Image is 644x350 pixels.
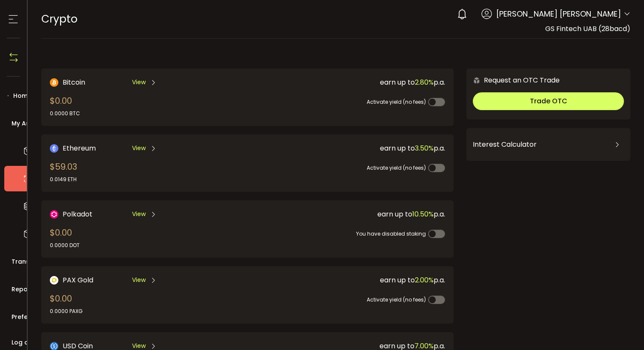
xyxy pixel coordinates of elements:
span: PAX Gold [63,275,93,285]
img: Bitcoin [50,78,58,87]
span: Crypto [41,11,78,26]
div: $59.03 [50,160,77,183]
div: $0.00 [50,94,80,117]
span: Bitcoin [63,77,85,88]
span: View [132,78,146,87]
span: Activate yield (no fees) [367,164,426,171]
div: earn up to p.a. [245,77,445,88]
span: Log out [11,336,35,349]
img: 6nGpN7MZ9FLuBP83NiajKbTRY4UzlzQtBKtCrLLspmCkSvCZHBKvY3NxgQaT5JnOQREvtQ257bXeeSTueZfAPizblJ+Fe8JwA... [473,77,480,84]
span: Preferences [11,311,49,323]
div: earn up to p.a. [245,275,445,285]
span: Polkadot [63,209,92,219]
div: 0.0149 ETH [50,176,77,183]
span: Activate yield (no fees) [367,296,426,303]
span: 2.00% [415,275,434,285]
span: View [132,276,146,285]
img: Ethereum [50,144,58,153]
img: DOT [50,210,58,219]
span: GS Fintech UAB (28bacd) [545,24,630,34]
span: 2.80% [415,77,434,87]
div: 0.0000 DOT [50,242,80,249]
span: Transfers [11,256,42,268]
div: earn up to p.a. [245,209,445,219]
iframe: Chat Widget [601,309,644,350]
span: Reporting [11,283,42,296]
div: $0.00 [50,292,83,315]
img: N4P5cjLOiQAAAABJRU5ErkJggg== [7,51,20,64]
span: Ethereum [63,143,96,154]
button: Trade OTC [473,92,624,110]
span: View [132,210,146,219]
span: 10.50% [412,209,434,219]
div: 0.0000 BTC [50,110,80,117]
div: 0.0000 PAXG [50,307,83,315]
div: $0.00 [50,226,80,249]
span: Home [13,90,32,102]
div: Request an OTC Trade [466,75,560,85]
span: 3.50% [415,143,434,153]
span: My Assets [11,117,43,130]
div: Interest Calculator [473,134,624,155]
div: earn up to p.a. [245,143,445,154]
span: Activate yield (no fees) [367,98,426,105]
span: Trade OTC [530,96,567,106]
img: PAX Gold [50,276,58,285]
span: You have disabled staking [356,230,426,237]
span: View [132,144,146,153]
span: [PERSON_NAME] [PERSON_NAME] [496,8,621,20]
